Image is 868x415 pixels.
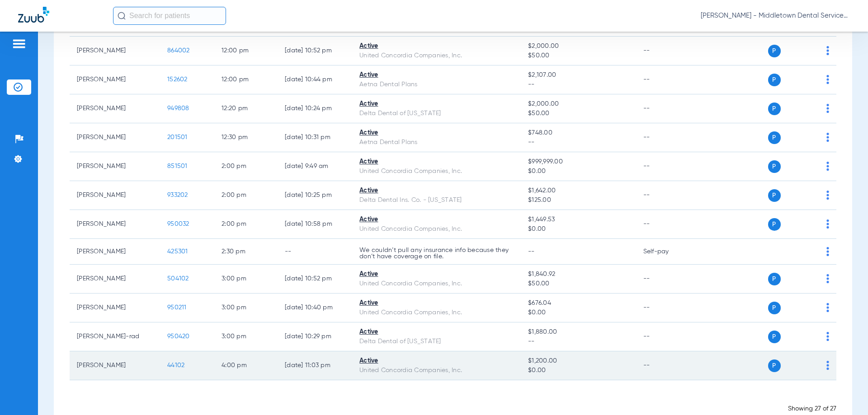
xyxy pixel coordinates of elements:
[528,356,628,366] span: $1,200.00
[826,191,829,200] img: group-dot-blue.svg
[214,351,278,380] td: 4:00 PM
[528,128,628,138] span: $748.00
[359,186,514,196] div: Active
[70,123,160,152] td: [PERSON_NAME]
[359,298,514,308] div: Active
[636,239,697,265] td: Self-pay
[528,51,628,61] span: $50.00
[636,181,697,210] td: --
[528,279,628,289] span: $50.00
[359,51,514,61] div: United Concordia Companies, Inc.
[359,337,514,346] div: Delta Dental of [US_STATE]
[528,215,628,224] span: $1,449.53
[167,76,188,83] span: 152602
[167,47,190,54] span: 864002
[826,361,829,370] img: group-dot-blue.svg
[278,181,352,210] td: [DATE] 10:25 PM
[826,247,829,256] img: group-dot-blue.svg
[768,218,781,231] span: P
[12,38,26,49] img: hamburger-icon
[118,12,126,20] img: Search Icon
[359,42,514,51] div: Active
[826,75,829,84] img: group-dot-blue.svg
[70,210,160,239] td: [PERSON_NAME]
[826,274,829,283] img: group-dot-blue.svg
[214,152,278,181] td: 2:00 PM
[278,351,352,380] td: [DATE] 11:03 PM
[70,181,160,210] td: [PERSON_NAME]
[214,123,278,152] td: 12:30 PM
[70,152,160,181] td: [PERSON_NAME]
[768,160,781,173] span: P
[214,210,278,239] td: 2:00 PM
[788,406,836,412] span: Showing 27 of 27
[278,65,352,94] td: [DATE] 10:44 PM
[70,94,160,123] td: [PERSON_NAME]
[701,11,850,20] span: [PERSON_NAME] - Middletown Dental Services
[636,123,697,152] td: --
[214,265,278,294] td: 3:00 PM
[768,45,781,57] span: P
[70,239,160,265] td: [PERSON_NAME]
[768,302,781,314] span: P
[359,247,514,260] p: We couldn’t pull any insurance info because they don’t have coverage on file.
[70,65,160,94] td: [PERSON_NAME]
[768,103,781,115] span: P
[70,37,160,65] td: [PERSON_NAME]
[278,37,352,65] td: [DATE] 10:52 PM
[528,196,628,205] span: $125.00
[528,308,628,317] span: $0.00
[528,138,628,147] span: --
[167,275,189,282] span: 504102
[636,210,697,239] td: --
[636,294,697,322] td: --
[359,327,514,337] div: Active
[167,163,188,169] span: 851501
[768,189,781,202] span: P
[167,105,189,112] span: 949808
[278,322,352,351] td: [DATE] 10:29 PM
[528,157,628,167] span: $999,999.00
[214,65,278,94] td: 12:00 PM
[18,7,49,23] img: Zuub Logo
[214,322,278,351] td: 3:00 PM
[636,322,697,351] td: --
[359,157,514,167] div: Active
[528,270,628,279] span: $1,840.92
[70,322,160,351] td: [PERSON_NAME]-rad
[636,152,697,181] td: --
[359,366,514,375] div: United Concordia Companies, Inc.
[278,294,352,322] td: [DATE] 10:40 PM
[70,265,160,294] td: [PERSON_NAME]
[528,224,628,234] span: $0.00
[528,327,628,337] span: $1,880.00
[528,186,628,196] span: $1,642.00
[528,248,535,255] span: --
[359,279,514,289] div: United Concordia Companies, Inc.
[359,70,514,80] div: Active
[359,128,514,138] div: Active
[636,351,697,380] td: --
[768,74,781,86] span: P
[528,99,628,109] span: $2,000.00
[167,333,190,340] span: 950420
[359,167,514,176] div: United Concordia Companies, Inc.
[528,337,628,346] span: --
[359,356,514,366] div: Active
[113,7,226,25] input: Search for patients
[823,372,868,415] iframe: Chat Widget
[359,80,514,89] div: Aetna Dental Plans
[167,221,189,227] span: 950032
[826,162,829,171] img: group-dot-blue.svg
[636,65,697,94] td: --
[278,94,352,123] td: [DATE] 10:24 PM
[636,265,697,294] td: --
[214,239,278,265] td: 2:30 PM
[528,167,628,176] span: $0.00
[359,224,514,234] div: United Concordia Companies, Inc.
[70,294,160,322] td: [PERSON_NAME]
[278,123,352,152] td: [DATE] 10:31 PM
[214,94,278,123] td: 12:20 PM
[359,196,514,205] div: Delta Dental Ins. Co. - [US_STATE]
[768,359,781,372] span: P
